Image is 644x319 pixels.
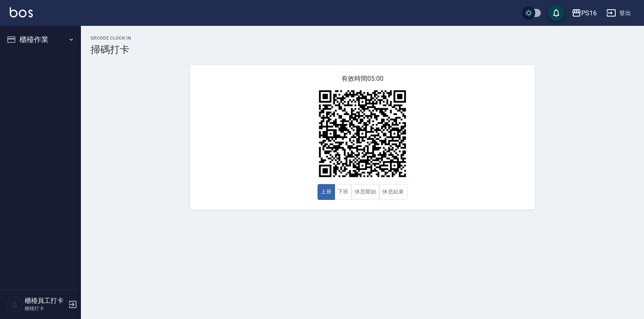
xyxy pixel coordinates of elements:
[335,184,352,200] button: 下班
[581,8,597,18] div: PS16
[91,36,634,41] h2: QRcode Clock In
[10,7,33,17] img: Logo
[379,184,407,200] button: 休息結束
[548,5,564,21] button: save
[91,44,634,55] h3: 掃碼打卡
[352,184,380,200] button: 休息開始
[3,29,78,50] button: 櫃檯作業
[6,296,23,313] img: Person
[25,297,66,305] h5: 櫃檯員工打卡
[603,6,634,21] button: 登出
[568,5,600,21] button: PS16
[190,65,535,210] div: 有效時間 05:00
[25,305,66,312] p: 櫃檯打卡
[318,184,335,200] button: 上班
